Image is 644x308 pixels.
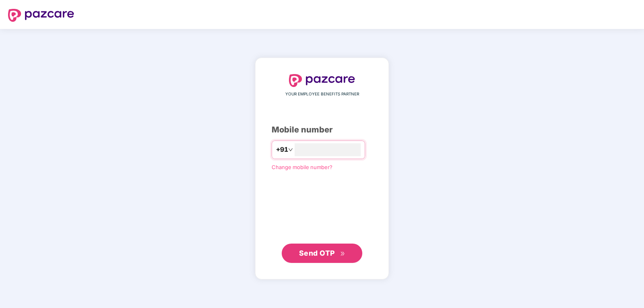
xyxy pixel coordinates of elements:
[272,164,332,170] a: Change mobile number?
[8,9,74,22] img: logo
[299,249,335,257] span: Send OTP
[272,124,372,136] div: Mobile number
[288,147,293,152] span: down
[285,91,359,97] span: YOUR EMPLOYEE BENEFITS PARTNER
[282,244,362,263] button: Send OTPdouble-right
[276,145,288,155] span: +91
[340,251,345,256] span: double-right
[289,74,355,87] img: logo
